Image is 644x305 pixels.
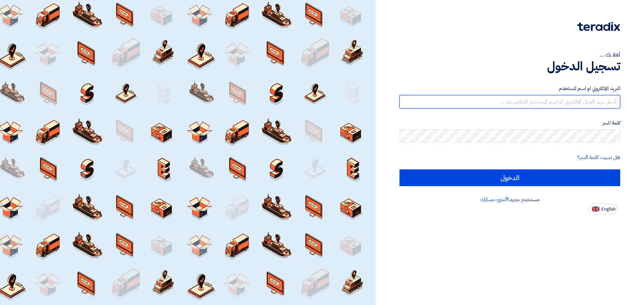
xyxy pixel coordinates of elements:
label: البريد الإلكتروني او اسم المستخدم [399,85,620,92]
a: هل نسيت كلمة السر؟ [577,153,620,161]
button: English [588,204,618,214]
a: أنشئ حسابك [480,196,507,204]
img: Teradix logo [577,22,620,31]
div: أهلا بك ... [399,51,620,59]
input: أدخل بريد العمل الإلكتروني او اسم المستخدم الخاص بك ... [399,95,620,108]
h1: تسجيل الدخول [399,59,620,74]
label: كلمة السر [399,119,620,127]
img: en-US.png [592,207,599,212]
input: الدخول [399,169,620,186]
div: مستخدم جديد؟ [399,196,620,204]
span: English [601,207,615,212]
